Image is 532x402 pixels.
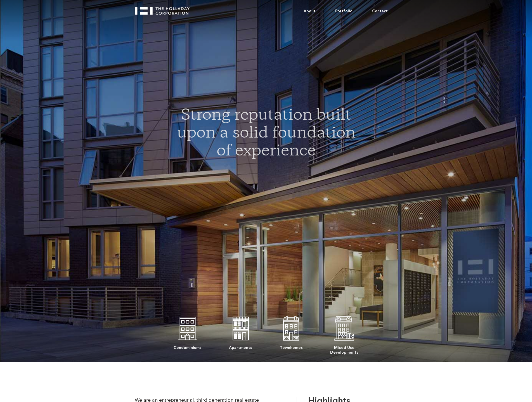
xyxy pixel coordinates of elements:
[294,3,325,20] a: About
[330,342,358,355] div: Mixed Use Developments
[362,3,398,20] a: Contact
[174,107,358,161] h1: Strong reputation built upon a solid foundation of experience
[229,342,252,350] div: Apartments
[135,3,195,15] a: home
[325,3,362,20] a: Portfolio
[174,342,202,350] div: Condominiums
[280,342,303,350] div: Townhomes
